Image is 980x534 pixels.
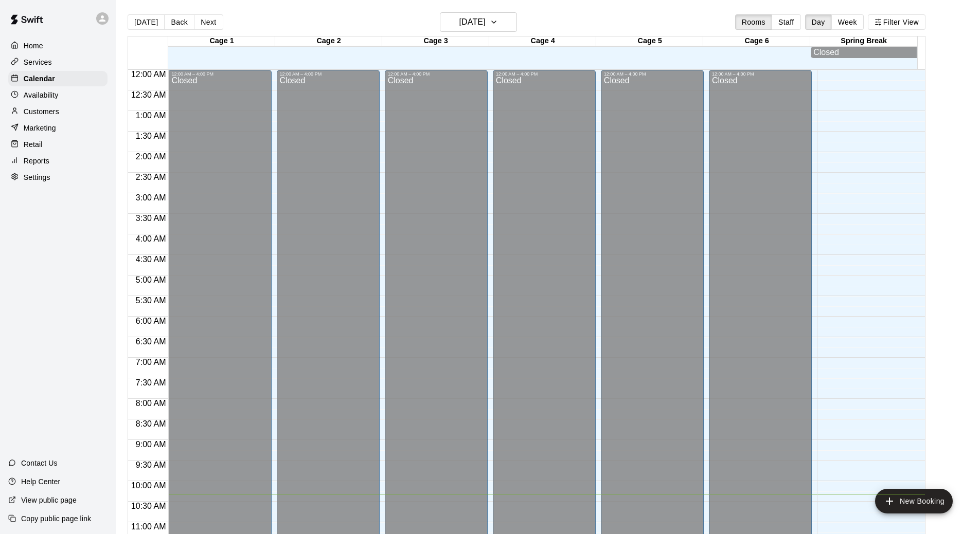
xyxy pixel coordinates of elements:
a: Settings [8,170,108,185]
button: Rooms [735,14,772,30]
span: 6:30 AM [133,337,169,346]
span: 2:30 AM [133,173,169,181]
p: Calendar [24,73,55,84]
a: Marketing [8,120,108,136]
div: Cage 3 [382,36,489,46]
span: 1:30 AM [133,132,169,140]
button: Week [831,14,864,30]
span: 8:30 AM [133,419,169,428]
div: 12:00 AM – 4:00 PM [171,71,268,77]
button: Day [805,14,832,30]
span: 7:00 AM [133,358,169,366]
a: Retail [8,137,108,152]
p: Settings [24,172,50,182]
button: [DATE] [128,14,165,30]
div: Cage 1 [168,36,275,46]
p: Contact Us [21,458,58,468]
div: 12:00 AM – 4:00 PM [712,71,809,77]
div: Spring Break [810,36,917,46]
div: 12:00 AM – 4:00 PM [280,71,377,77]
a: Reports [8,153,108,169]
div: 12:00 AM – 4:00 PM [388,71,485,77]
a: Availability [8,87,108,103]
span: 9:00 AM [133,440,169,449]
span: 6:00 AM [133,317,169,325]
a: Calendar [8,71,108,86]
div: Cage 5 [596,36,703,46]
span: 12:30 AM [129,90,169,99]
span: 5:30 AM [133,296,169,305]
span: 2:00 AM [133,152,169,161]
button: [DATE] [440,12,517,32]
a: Customers [8,104,108,119]
span: 8:00 AM [133,399,169,408]
span: 3:00 AM [133,193,169,202]
div: 12:00 AM – 4:00 PM [604,71,701,77]
span: 7:30 AM [133,378,169,387]
span: 5:00 AM [133,275,169,284]
p: View public page [21,495,77,505]
button: add [875,489,953,513]
span: 12:00 AM [129,70,169,79]
button: Staff [772,14,801,30]
div: Cage 2 [275,36,382,46]
div: Cage 6 [703,36,810,46]
button: Back [164,14,194,30]
p: Services [24,57,52,67]
p: Marketing [24,123,56,133]
span: 10:30 AM [129,502,169,510]
h6: [DATE] [459,15,486,29]
span: 11:00 AM [129,522,169,531]
span: 10:00 AM [129,481,169,490]
p: Customers [24,106,59,117]
span: 3:30 AM [133,214,169,223]
p: Availability [24,90,59,100]
div: Cage 4 [489,36,596,46]
div: 12:00 AM – 4:00 PM [496,71,593,77]
button: Filter View [868,14,925,30]
span: 4:00 AM [133,234,169,243]
span: 4:30 AM [133,255,169,264]
p: Copy public page link [21,513,91,524]
span: 1:00 AM [133,111,169,120]
p: Retail [24,139,43,150]
p: Home [24,41,43,51]
button: Next [194,14,223,30]
div: Closed [813,48,914,57]
span: 9:30 AM [133,461,169,469]
a: Home [8,38,108,53]
a: Services [8,54,108,70]
p: Help Center [21,476,60,487]
p: Reports [24,156,49,166]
